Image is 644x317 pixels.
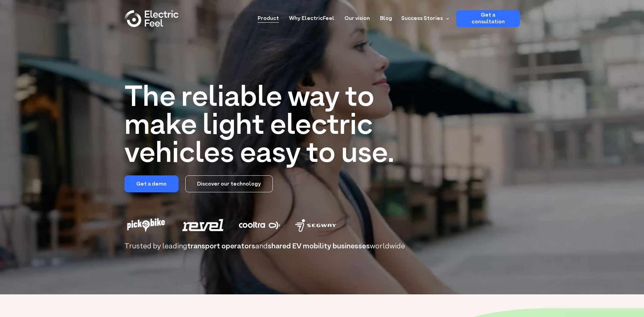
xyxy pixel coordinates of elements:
[25,27,58,40] input: Submit
[456,10,520,27] a: Get a consultation
[289,10,334,23] a: Why ElectricFeel
[124,84,406,169] h1: The reliable way to make light electric vehicles easy to use.
[268,241,370,252] span: shared EV mobility businesses
[401,15,443,23] div: Success Stories
[185,175,273,192] a: Discover our technology
[124,243,520,250] h2: Trusted by leading and worldwide
[258,10,279,23] a: Product
[397,10,451,27] div: Success Stories
[380,10,392,23] a: Blog
[599,272,635,308] iframe: Chatbot
[187,241,255,252] span: transport operators
[124,175,178,192] a: Get a demo
[344,10,370,23] a: Our vision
